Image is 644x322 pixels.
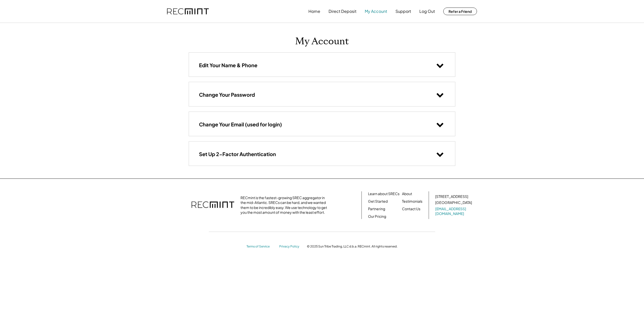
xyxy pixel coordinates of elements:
button: Direct Deposit [329,6,356,16]
h3: Change Your Password [199,91,255,98]
button: Home [308,6,320,16]
button: Support [395,6,411,16]
a: Our Pricing [368,214,386,219]
h3: Change Your Email (used for login) [199,121,282,128]
a: Privacy Policy [279,244,302,249]
button: Log Out [419,6,435,16]
img: recmint-logotype%403x.png [191,196,234,214]
img: recmint-logotype%403x.png [167,8,209,15]
a: About [402,191,412,196]
div: [STREET_ADDRESS] [435,194,468,199]
a: Testimonials [402,199,422,204]
a: [EMAIL_ADDRESS][DOMAIN_NAME] [435,206,473,216]
h3: Edit Your Name & Phone [199,62,257,68]
a: Contact Us [402,206,420,211]
div: [GEOGRAPHIC_DATA] [435,200,472,205]
h1: My Account [295,35,349,47]
a: Learn about SRECs [368,191,399,196]
a: Terms of Service [247,244,274,249]
a: Partnering [368,206,385,211]
button: My Account [365,6,387,16]
div: RECmint is the fastest-growing SREC aggregator in the mid-Atlantic. SRECs can be hard, and we wan... [240,195,330,215]
h3: Set Up 2-Factor Authentication [199,151,276,157]
button: Refer a Friend [443,8,477,15]
a: Get Started [368,199,388,204]
div: © 2025 Sun Tribe Trading, LLC d.b.a. RECmint. All rights reserved. [307,244,397,248]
